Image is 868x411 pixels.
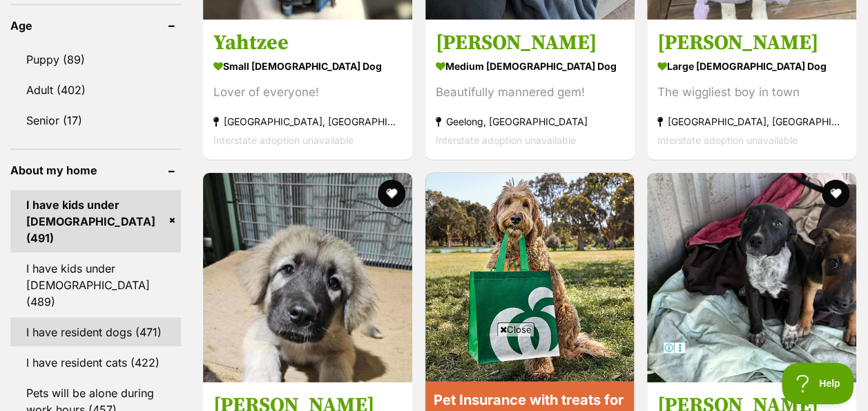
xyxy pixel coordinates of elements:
[647,173,856,383] img: Louise - Australian Kelpie x Australian Cattle Dog
[10,348,181,377] a: I have resident cats (422)
[203,19,412,160] a: Yahtzee small [DEMOGRAPHIC_DATA] Dog Lover of everyone! [GEOGRAPHIC_DATA], [GEOGRAPHIC_DATA] Inte...
[436,83,624,102] div: Beautifully mannered gem!
[657,112,846,131] strong: [GEOGRAPHIC_DATA], [GEOGRAPHIC_DATA]
[782,363,854,404] iframe: Help Scout Beacon - Open
[10,19,181,32] header: Age
[425,19,635,160] a: [PERSON_NAME] medium [DEMOGRAPHIC_DATA] Dog Beautifully mannered gem! Geelong, [GEOGRAPHIC_DATA] ...
[378,180,405,208] button: favourite
[213,112,402,131] strong: [GEOGRAPHIC_DATA], [GEOGRAPHIC_DATA]
[657,83,846,102] div: The wiggliest boy in town
[647,19,856,160] a: [PERSON_NAME] large [DEMOGRAPHIC_DATA] Dog The wiggliest boy in town [GEOGRAPHIC_DATA], [GEOGRAPH...
[10,318,181,347] a: I have resident dogs (471)
[657,134,798,146] span: Interstate adoption unavailable
[213,83,402,102] div: Lover of everyone!
[10,45,181,74] a: Puppy (89)
[436,134,576,146] span: Interstate adoption unavailable
[822,180,849,208] button: favourite
[10,190,181,253] a: I have kids under [DEMOGRAPHIC_DATA] (491)
[213,30,402,56] h3: Yahtzee
[436,112,624,131] strong: Geelong, [GEOGRAPHIC_DATA]
[436,30,624,56] h3: [PERSON_NAME]
[213,56,402,76] strong: small [DEMOGRAPHIC_DATA] Dog
[203,173,412,383] img: Osa - Maremma Sheepdog x Mixed breed Dog
[436,56,624,76] strong: medium [DEMOGRAPHIC_DATA] Dog
[497,322,534,336] span: Close
[213,134,354,146] span: Interstate adoption unavailable
[10,164,181,176] header: About my home
[657,30,846,56] h3: [PERSON_NAME]
[10,106,181,135] a: Senior (17)
[657,56,846,76] strong: large [DEMOGRAPHIC_DATA] Dog
[10,75,181,104] a: Adult (402)
[183,342,686,404] iframe: Advertisement
[10,254,181,316] a: I have kids under [DEMOGRAPHIC_DATA] (489)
